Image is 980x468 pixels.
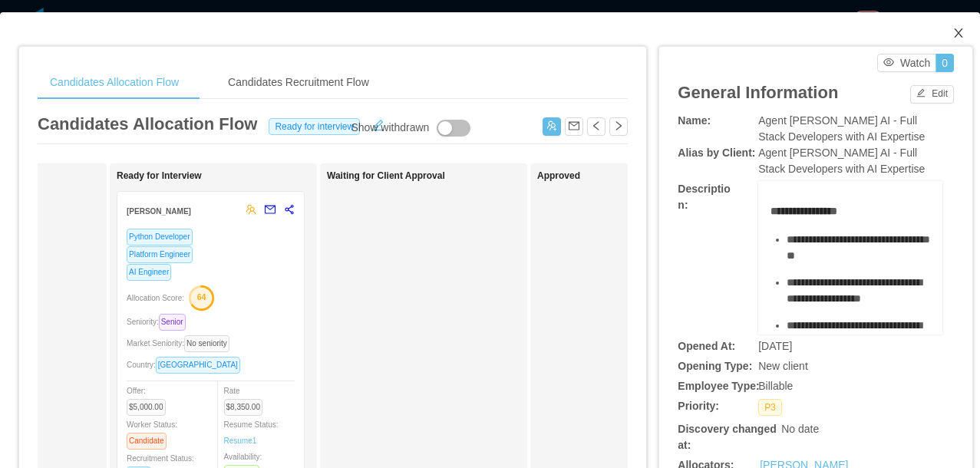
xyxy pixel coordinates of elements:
[565,117,583,136] button: icon: mail
[184,335,229,352] span: No seniority
[224,420,279,445] span: Resume Status:
[877,54,936,72] button: icon: eyeWatch
[366,116,391,131] button: icon: edit
[935,54,954,72] button: 0
[758,360,808,372] span: New client
[224,399,263,416] span: $8,350.00
[678,147,755,159] b: Alias by Client:
[127,318,192,326] span: Seniority:
[127,339,236,348] span: Market Seniority:
[678,340,735,352] b: Opened At:
[224,435,257,447] a: Resume1
[159,314,186,331] span: Senior
[38,111,257,137] article: Candidates Allocation Flow
[678,114,711,127] b: Name:
[284,204,295,215] span: share-alt
[678,380,759,392] b: Employee Type:
[224,387,269,411] span: Rate
[127,229,193,246] span: Python Developer
[678,423,776,451] b: Discovery changed at:
[678,360,752,372] b: Opening Type:
[127,361,246,369] span: Country:
[952,27,965,39] i: icon: close
[587,117,605,136] button: icon: left
[678,400,719,412] b: Priority:
[127,294,184,302] span: Allocation Score:
[127,264,171,281] span: AI Engineer
[184,285,215,309] button: 64
[351,120,429,137] div: Show withdrawn
[758,340,792,352] span: [DATE]
[256,198,276,222] button: mail
[156,357,240,374] span: [GEOGRAPHIC_DATA]
[216,65,381,100] div: Candidates Recruitment Flow
[197,292,206,302] text: 64
[937,12,980,55] button: Close
[269,118,360,135] span: Ready for interview
[117,170,332,182] h1: Ready for Interview
[127,433,167,450] span: Candidate
[910,85,954,104] button: icon: editEdit
[770,203,931,357] div: rdw-editor
[327,170,542,182] h1: Waiting for Client Approval
[246,204,256,215] span: team
[758,399,782,416] span: P3
[678,183,730,211] b: Description:
[758,114,925,143] span: Agent [PERSON_NAME] AI - Full Stack Developers with AI Expertise
[758,147,925,175] span: Agent [PERSON_NAME] AI - Full Stack Developers with AI Expertise
[537,170,752,182] h1: Approved
[127,207,191,216] strong: [PERSON_NAME]
[758,380,793,392] span: Billable
[678,80,838,105] article: General Information
[127,246,193,263] span: Platform Engineer
[127,420,177,445] span: Worker Status:
[781,423,819,435] span: No date
[38,65,191,100] div: Candidates Allocation Flow
[543,117,561,136] button: icon: usergroup-add
[127,387,172,411] span: Offer:
[758,181,942,335] div: rdw-wrapper
[609,117,628,136] button: icon: right
[127,399,166,416] span: $5,000.00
